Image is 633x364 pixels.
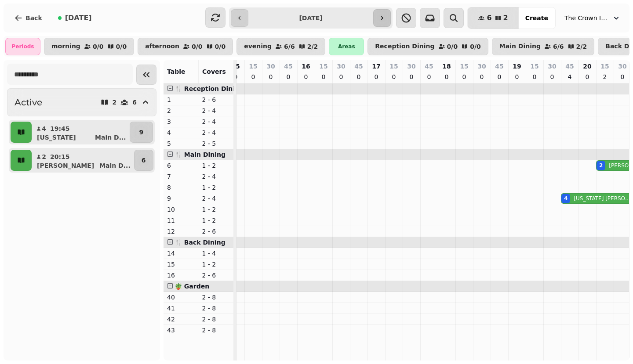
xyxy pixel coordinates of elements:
[531,72,538,81] p: 0
[373,72,380,81] p: 0
[167,183,195,192] p: 8
[583,62,591,71] p: 20
[549,72,556,81] p: 0
[99,161,131,170] p: Main D ...
[487,14,491,22] span: 6
[215,43,226,50] p: 0 / 0
[7,7,49,29] button: Back
[202,216,230,225] p: 1 - 2
[372,62,380,71] p: 17
[167,293,195,302] p: 40
[564,14,608,22] span: The Crown Inn
[202,304,230,313] p: 2 - 8
[167,304,195,313] p: 41
[41,152,47,161] p: 2
[202,194,230,203] p: 2 - 4
[136,65,156,85] button: Collapse sidebar
[601,72,608,81] p: 2
[167,161,195,170] p: 6
[65,14,92,22] span: [DATE]
[407,62,415,71] p: 30
[566,72,573,81] p: 4
[167,172,195,181] p: 7
[548,62,556,71] p: 30
[425,62,433,71] p: 45
[37,161,94,170] p: [PERSON_NAME]
[116,43,127,50] p: 0 / 0
[167,205,195,214] p: 10
[167,315,195,324] p: 42
[408,72,415,81] p: 0
[50,124,70,133] p: 19:45
[492,38,594,55] button: Main Dining6/62/2
[284,62,292,71] p: 45
[202,227,230,236] p: 2 - 6
[167,106,195,115] p: 2
[167,117,195,126] p: 3
[51,43,80,50] p: morning
[37,133,76,142] p: [US_STATE]
[7,88,156,116] button: Active26
[142,156,146,165] p: 6
[175,85,244,92] span: 🍴 Reception Dining
[495,62,503,71] p: 45
[513,72,520,81] p: 0
[167,194,195,203] p: 9
[175,151,226,158] span: 🍴 Main Dining
[202,128,230,137] p: 2 - 4
[167,260,195,269] p: 15
[50,152,70,161] p: 20:15
[355,72,362,81] p: 0
[192,43,203,50] p: 0 / 0
[389,62,398,71] p: 15
[285,72,292,81] p: 0
[138,38,233,55] button: afternoon0/00/0
[470,43,481,50] p: 0 / 0
[367,38,488,55] button: Reception Dining0/00/0
[478,72,485,81] p: 0
[584,72,591,81] p: 0
[167,271,195,280] p: 16
[477,62,486,71] p: 30
[202,161,230,170] p: 1 - 2
[202,260,230,269] p: 1 - 2
[499,43,541,50] p: Main Dining
[525,15,548,21] span: Create
[496,72,503,81] p: 0
[302,62,310,71] p: 16
[202,172,230,181] p: 2 - 4
[167,95,195,104] p: 1
[93,43,104,50] p: 0 / 0
[167,249,195,258] p: 14
[329,38,364,55] div: Areas
[41,124,47,133] p: 4
[33,150,132,171] button: 220:15[PERSON_NAME]Main D...
[5,38,40,55] div: Periods
[461,72,468,81] p: 0
[513,62,521,71] p: 19
[202,249,230,258] p: 1 - 4
[202,68,226,75] span: Covers
[167,128,195,137] p: 4
[250,72,257,81] p: 0
[600,62,609,71] p: 15
[468,7,518,29] button: 62
[202,205,230,214] p: 1 - 2
[338,72,345,81] p: 0
[175,283,209,290] span: 🪴 Garden
[518,7,555,29] button: Create
[236,38,325,55] button: evening6/62/2
[564,195,568,202] div: 4
[44,38,134,55] button: morning0/00/0
[375,43,434,50] p: Reception Dining
[167,227,195,236] p: 12
[503,14,508,22] span: 2
[267,72,274,81] p: 0
[576,43,587,50] p: 2 / 2
[559,10,626,26] button: The Crown Inn
[202,106,230,115] p: 2 - 4
[574,195,632,202] p: [US_STATE] [PERSON_NAME]
[447,43,458,50] p: 0 / 0
[202,117,230,126] p: 2 - 4
[619,72,626,81] p: 0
